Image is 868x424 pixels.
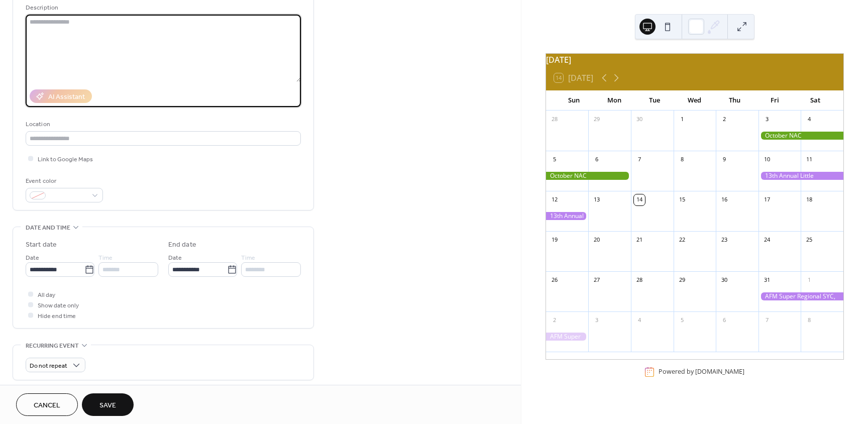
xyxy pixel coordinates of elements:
div: Description [26,3,299,13]
span: Date and time [26,223,70,233]
div: 7 [634,154,645,165]
div: 2 [719,114,730,125]
div: End date [168,240,196,250]
a: [DOMAIN_NAME] [695,367,744,376]
span: Time [98,253,113,263]
div: 31 [762,275,773,286]
div: AFM Super Regional SYC, RJCC, Div1A ROC, Veteran ROC [546,333,589,341]
button: Cancel [16,393,78,416]
div: 3 [762,114,773,125]
div: 11 [804,154,815,165]
span: Do not repeat [30,360,67,372]
div: [DATE] [546,54,843,66]
button: Save [82,393,134,416]
div: Wed [675,90,715,111]
div: 26 [549,275,560,286]
div: 21 [634,235,645,246]
div: 1 [804,275,815,286]
div: 12 [549,194,560,205]
div: 14 [634,194,645,205]
div: 16 [719,194,730,205]
div: Start date [26,240,57,250]
div: 5 [677,315,688,326]
div: 25 [804,235,815,246]
div: Fri [755,90,795,111]
span: Show date only [38,300,79,311]
div: 2 [549,315,560,326]
div: Powered by [659,367,744,376]
span: All day [38,290,55,300]
div: 13th Annual Little Musketeers RYC and RJC [546,212,589,221]
div: 27 [591,275,602,286]
span: Save [99,400,116,411]
div: 5 [549,154,560,165]
div: Location [26,119,299,130]
div: 7 [762,315,773,326]
div: 19 [549,235,560,246]
div: 15 [677,194,688,205]
span: Time [241,253,255,263]
div: October NAC [758,132,843,140]
div: 10 [762,154,773,165]
div: 4 [634,315,645,326]
div: 17 [762,194,773,205]
div: 4 [804,114,815,125]
div: 18 [804,194,815,205]
div: 13th Annual Little Musketeers RYC and RJC [758,172,843,180]
span: Link to Google Maps [38,154,93,165]
div: 1 [677,114,688,125]
div: 20 [591,235,602,246]
div: 29 [677,275,688,286]
div: Sat [795,90,835,111]
div: 28 [634,275,645,286]
div: 8 [804,315,815,326]
div: Mon [594,90,634,111]
div: 28 [549,114,560,125]
div: 30 [719,275,730,286]
div: 29 [591,114,602,125]
span: Date [26,253,39,263]
div: Tue [634,90,675,111]
div: 22 [677,235,688,246]
div: Event color [26,176,101,186]
div: 6 [591,154,602,165]
div: 6 [719,315,730,326]
div: Thu [715,90,755,111]
div: 3 [591,315,602,326]
div: Sun [554,90,594,111]
div: 23 [719,235,730,246]
span: Recurring event [26,341,79,351]
div: AFM Super Regional SYC, RJCC, Div1A ROC, Veteran ROC [758,292,843,301]
div: 24 [762,235,773,246]
span: Cancel [34,400,60,411]
div: October NAC [546,172,631,180]
span: Date [168,253,182,263]
span: Hide end time [38,311,76,322]
div: 8 [677,154,688,165]
div: 30 [634,114,645,125]
div: 13 [591,194,602,205]
div: 9 [719,154,730,165]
